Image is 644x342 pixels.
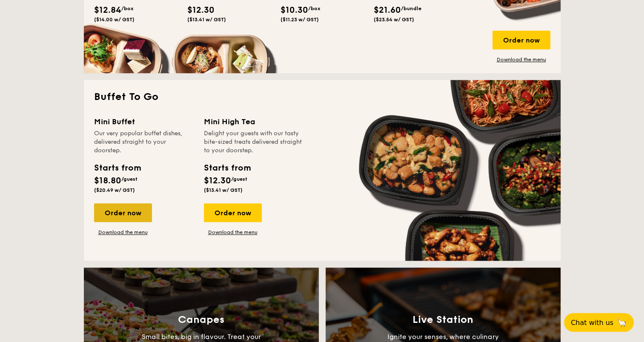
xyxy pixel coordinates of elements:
[492,56,550,63] a: Download the menu
[204,229,262,236] a: Download the menu
[121,176,137,182] span: /guest
[374,5,401,15] span: $21.60
[204,203,262,222] div: Order now
[94,90,550,104] h2: Buffet To Go
[94,187,135,193] span: ($20.49 w/ GST)
[280,17,319,23] span: ($11.23 w/ GST)
[204,176,231,186] span: $12.30
[178,314,224,326] h3: Canapes
[187,5,215,15] span: $12.30
[308,6,321,11] span: /box
[280,5,308,15] span: $10.30
[204,129,303,155] div: Delight your guests with our tasty bite-sized treats delivered straight to your doorstep.
[121,6,134,11] span: /box
[231,176,247,182] span: /guest
[412,314,473,326] h3: Live Station
[571,319,613,327] span: Chat with us
[204,162,250,174] div: Starts from
[617,318,627,328] span: 🦙
[401,6,421,11] span: /bundle
[374,17,414,23] span: ($23.54 w/ GST)
[94,17,135,23] span: ($14.00 w/ GST)
[564,313,634,332] button: Chat with us🦙
[94,229,152,236] a: Download the menu
[94,129,194,155] div: Our very popular buffet dishes, delivered straight to your doorstep.
[492,31,550,49] div: Order now
[204,187,243,193] span: ($13.41 w/ GST)
[94,5,121,15] span: $12.84
[94,162,140,174] div: Starts from
[94,116,194,128] div: Mini Buffet
[94,203,152,222] div: Order now
[204,116,303,128] div: Mini High Tea
[94,176,121,186] span: $18.80
[187,17,226,23] span: ($13.41 w/ GST)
